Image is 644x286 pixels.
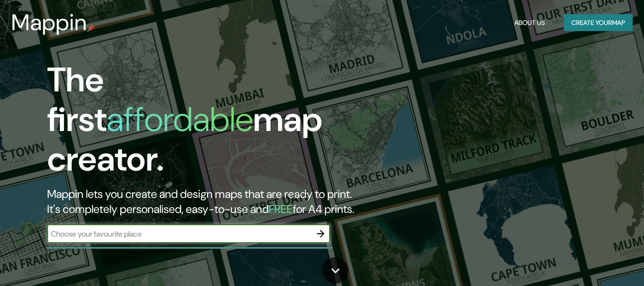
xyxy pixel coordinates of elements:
img: mappin-pin [87,25,95,32]
button: About Us [511,14,549,32]
h1: The first map creator. [47,60,369,187]
input: Choose your favourite place [47,229,311,239]
h2: Mappin lets you create and design maps that are ready to print. It's completely personalised, eas... [47,187,369,217]
h5: FREE [269,202,293,216]
h3: Mappin [11,9,87,36]
button: Create yourmap [564,14,633,32]
h1: affordable [107,98,253,141]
